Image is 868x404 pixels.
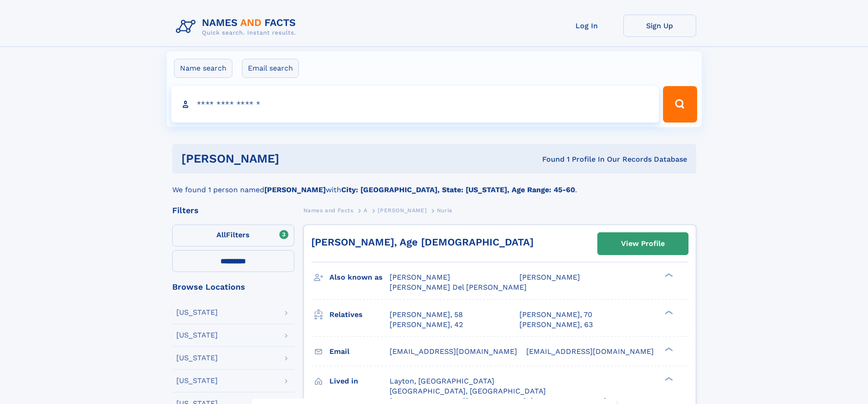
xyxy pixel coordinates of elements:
[411,154,687,164] div: Found 1 Profile In Our Records Database
[621,233,665,254] div: View Profile
[303,205,354,216] a: Names and Facts
[390,387,546,395] span: [GEOGRAPHIC_DATA], [GEOGRAPHIC_DATA]
[519,320,593,330] a: [PERSON_NAME], 63
[174,59,232,78] label: Name search
[390,320,463,330] a: [PERSON_NAME], 42
[329,307,390,322] h3: Relatives
[176,332,218,339] div: [US_STATE]
[519,273,580,281] span: [PERSON_NAME]
[390,283,527,291] span: [PERSON_NAME] Del [PERSON_NAME]
[172,206,294,215] div: Filters
[598,233,688,255] a: View Profile
[172,15,303,39] img: Logo Names and Facts
[364,207,368,214] span: A
[519,310,592,320] a: [PERSON_NAME], 70
[176,309,218,316] div: [US_STATE]
[623,15,696,37] a: Sign Up
[378,205,426,216] a: [PERSON_NAME]
[390,377,494,385] span: Layton, [GEOGRAPHIC_DATA]
[550,15,623,37] a: Log In
[176,377,218,384] div: [US_STATE]
[663,346,673,352] div: ❯
[390,347,517,356] span: [EMAIL_ADDRESS][DOMAIN_NAME]
[364,205,368,216] a: A
[171,86,659,123] input: search input
[329,270,390,285] h3: Also known as
[390,273,450,281] span: [PERSON_NAME]
[329,373,390,389] h3: Lived in
[437,207,452,214] span: Nuria
[172,283,294,291] div: Browse Locations
[526,347,654,356] span: [EMAIL_ADDRESS][DOMAIN_NAME]
[663,86,697,123] button: Search Button
[329,344,390,359] h3: Email
[216,230,226,239] span: All
[242,59,299,78] label: Email search
[378,207,426,214] span: [PERSON_NAME]
[176,354,218,362] div: [US_STATE]
[663,309,673,315] div: ❯
[172,174,696,195] div: We found 1 person named with .
[663,272,673,278] div: ❯
[341,185,575,194] b: City: [GEOGRAPHIC_DATA], State: [US_STATE], Age Range: 45-60
[172,225,294,246] label: Filters
[181,153,411,164] h1: [PERSON_NAME]
[663,376,673,382] div: ❯
[264,185,326,194] b: [PERSON_NAME]
[390,310,463,320] a: [PERSON_NAME], 58
[311,236,534,248] a: [PERSON_NAME], Age [DEMOGRAPHIC_DATA]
